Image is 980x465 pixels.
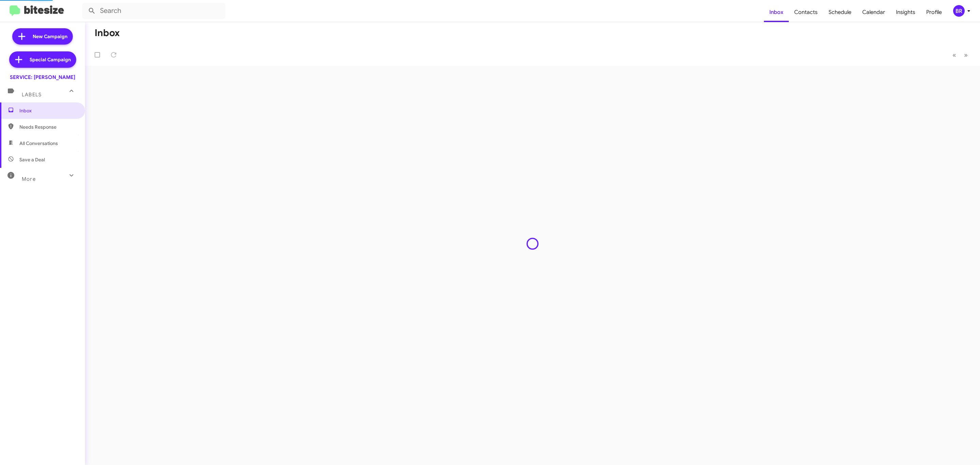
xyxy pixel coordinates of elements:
span: New Campaign [33,33,67,40]
button: Previous [948,48,960,62]
a: Calendar [857,2,891,22]
button: Next [960,48,972,62]
span: Special Campaign [30,56,71,63]
span: Labels [22,92,42,98]
a: Special Campaign [9,51,76,68]
h1: Inbox [95,28,120,38]
span: More [22,176,36,182]
a: Profile [921,2,947,22]
div: SERVICE: [PERSON_NAME] [10,74,75,81]
span: Save a Deal [19,156,45,163]
a: New Campaign [12,28,73,45]
span: Needs Response [19,124,77,130]
a: Schedule [823,2,857,22]
a: Inbox [764,2,789,22]
span: « [952,51,956,59]
span: » [964,51,968,59]
div: BR [953,5,965,17]
nav: Page navigation example [949,48,972,62]
input: Search [82,3,225,19]
button: BR [947,5,973,17]
a: Insights [891,2,921,22]
span: Inbox [19,107,77,114]
span: All Conversations [19,140,58,147]
a: Contacts [789,2,823,22]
